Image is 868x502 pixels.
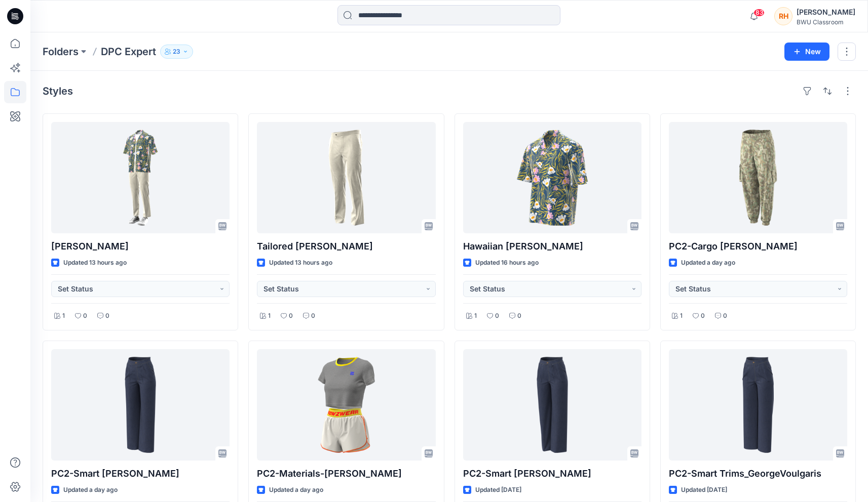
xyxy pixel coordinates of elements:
[463,467,641,481] p: PC2-Smart [PERSON_NAME]
[517,311,521,321] p: 0
[83,311,87,321] p: 0
[669,239,847,254] p: PC2-Cargo [PERSON_NAME]
[51,239,230,254] p: [PERSON_NAME]
[257,349,435,461] a: PC2-Materials-Hans Olsson
[43,45,79,59] a: Folders
[463,122,641,233] a: Hawaiian Shirt_Hans Olsson
[753,9,765,17] span: 83
[797,6,855,18] div: [PERSON_NAME]
[257,122,435,233] a: Tailored Pants_Hans Olsson
[51,467,230,481] p: PC2-Smart [PERSON_NAME]
[669,467,847,481] p: PC2-Smart Trims_GeorgeVoulgaris
[680,311,683,321] p: 1
[43,85,73,97] h4: Styles
[173,46,180,57] p: 23
[475,485,521,495] p: Updated [DATE]
[723,311,727,321] p: 0
[669,122,847,233] a: PC2-Cargo Pocket_Hans Olsson
[63,258,127,268] p: Updated 13 hours ago
[681,485,727,495] p: Updated [DATE]
[311,311,315,321] p: 0
[63,485,118,495] p: Updated a day ago
[268,311,271,321] p: 1
[51,349,230,461] a: PC2-Smart Trims_Hans Olsson
[463,239,641,254] p: Hawaiian [PERSON_NAME]
[269,485,323,495] p: Updated a day ago
[62,311,65,321] p: 1
[784,43,829,61] button: New
[269,258,332,268] p: Updated 13 hours ago
[797,18,855,26] div: BWU Classroom
[463,349,641,461] a: PC2-Smart Trims_astrid Hanenkamp
[495,311,499,321] p: 0
[101,45,156,59] p: DPC Expert
[160,45,193,59] button: 23
[475,258,539,268] p: Updated 16 hours ago
[701,311,705,321] p: 0
[669,349,847,461] a: PC2-Smart Trims_GeorgeVoulgaris
[105,311,109,321] p: 0
[681,258,735,268] p: Updated a day ago
[474,311,477,321] p: 1
[289,311,293,321] p: 0
[51,122,230,233] a: OUTFIT_Hans Olsson
[774,7,792,25] div: RH
[257,239,435,254] p: Tailored [PERSON_NAME]
[257,467,435,481] p: PC2-Materials-[PERSON_NAME]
